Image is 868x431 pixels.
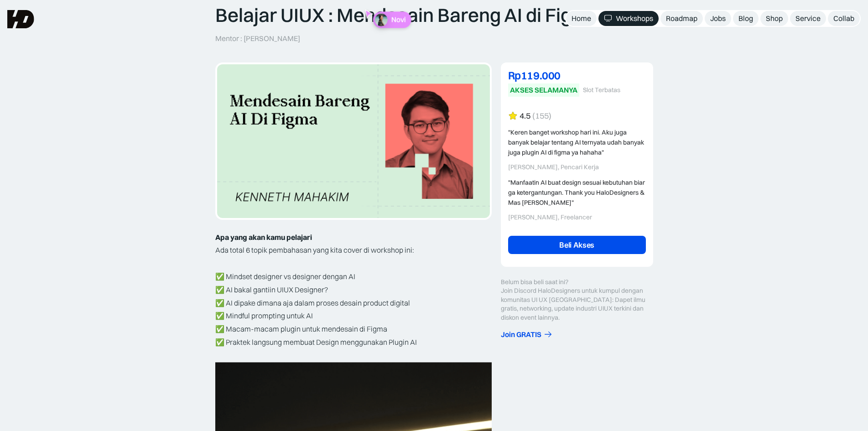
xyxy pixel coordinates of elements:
div: AKSES SELAMANYA [510,85,577,95]
div: Roadmap [666,14,697,23]
strong: Apa yang akan kamu pelajari [215,233,312,242]
div: 4.5 [520,111,530,121]
div: Collab [833,14,854,23]
div: Workshops [616,14,653,23]
div: [PERSON_NAME], Pencari Kerja [508,163,646,171]
a: Service [790,11,826,26]
p: ‍ [215,349,492,362]
div: "Manfaatin AI buat design sesuai kebutuhan biar ga ketergantungan. Thank you HaloDesigners & Mas ... [508,177,646,208]
div: Slot Terbatas [583,86,620,94]
div: Belum bisa beli saat ini? Join Discord HaloDesigners untuk kumpul dengan komunitas UI UX [GEOGRAP... [501,278,653,322]
p: Mentor : [PERSON_NAME] [215,34,300,43]
p: ‍ ✅ Mindset designer vs designer dengan AI ✅ AI bakal gantiin UIUX Designer? ✅ AI dipake dimana a... [215,257,492,349]
a: Roadmap [660,11,703,26]
a: Workshops [598,11,659,26]
div: "Keren banget workshop hari ini. Aku juga banyak belajar tentang AI ternyata udah banyak juga plu... [508,127,646,158]
div: (155) [532,111,551,121]
a: Shop [760,11,788,26]
p: Novi [391,16,405,24]
a: Blog [733,11,759,26]
p: Ada total 6 topik pembahasan yang kita cover di workshop ini: [215,244,492,257]
a: Home [566,11,597,26]
div: Blog [738,14,753,23]
div: Join GRATIS [501,330,541,339]
p: Belajar UIUX : Mendesain Bareng AI di Figma [215,4,599,26]
a: Collab [828,11,860,26]
a: Jobs [705,11,731,26]
div: Jobs [710,14,726,23]
div: Home [572,14,591,23]
div: Service [795,14,821,23]
a: Join GRATIS [501,330,653,339]
div: Shop [766,14,783,23]
a: Beli Akses [508,236,646,254]
div: [PERSON_NAME], Freelancer [508,213,646,221]
p: ‍ [215,231,492,244]
div: Rp119.000 [508,70,646,81]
